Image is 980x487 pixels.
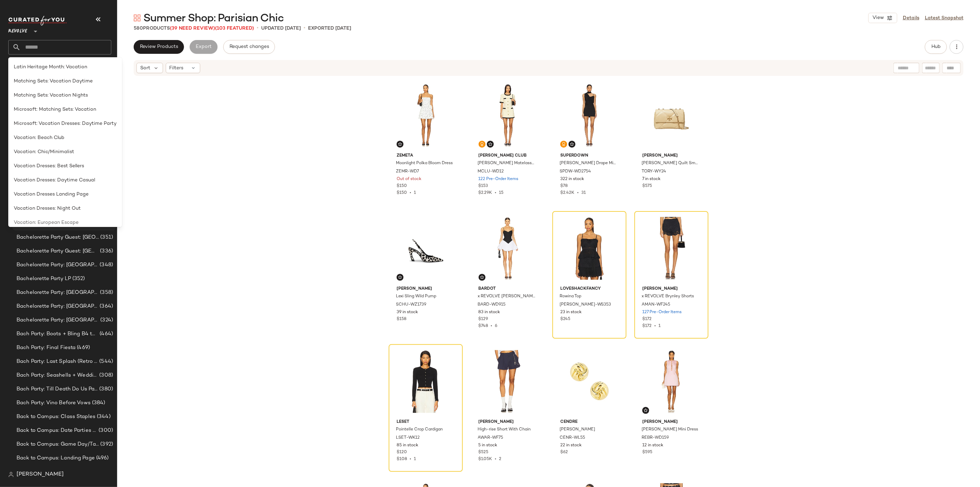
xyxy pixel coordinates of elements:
span: (1207) [70,151,88,159]
span: (392) [99,440,113,448]
button: View [868,13,897,23]
span: Cendre [560,419,619,425]
span: $172 [642,316,652,322]
span: • [407,191,414,195]
span: (336) [99,247,113,255]
span: Bachelorette Party: [GEOGRAPHIC_DATA] [17,261,98,269]
span: 22 in stock [560,443,582,449]
span: $748 [479,324,488,328]
span: Bachelorette Party: [GEOGRAPHIC_DATA] [17,289,99,297]
span: Bach Party: Vino Before Vows [17,399,91,407]
span: 31 [581,191,586,195]
span: Bardot [479,286,537,292]
span: Baby Shower Dresses [17,192,71,200]
span: $62 [560,449,568,456]
button: Request changes [223,40,275,54]
span: [PERSON_NAME] [17,470,64,479]
span: AMAN-WF245 [642,302,670,308]
span: • [492,191,499,195]
span: 1 [414,457,416,461]
span: [PERSON_NAME] Quilt Small Convertible Shoulder Bag [642,160,700,167]
span: [PERSON_NAME] [642,419,701,425]
span: (324) [99,316,113,324]
span: (422) [99,220,113,228]
span: Bach Party: Till Death Do Us Party [17,385,98,393]
span: (308) [98,371,113,379]
span: 23 in stock [560,309,582,316]
span: $245 [560,316,570,322]
span: Pointelle Crop Cardigan [396,427,443,433]
a: Latest Snapshot [925,14,963,22]
span: SCHU-WZ1739 [396,302,426,308]
span: [PERSON_NAME] [642,153,701,159]
span: SPDW-WD2754 [560,169,591,175]
span: Bachelorette Party: [GEOGRAPHIC_DATA] [17,316,99,324]
span: $575 [642,183,652,189]
img: cfy_white_logo.C9jOOHJF.svg [8,16,67,26]
img: BARD-WD915_V1.jpg [473,213,542,283]
span: [PERSON_NAME] Mini Dress [642,427,698,433]
img: svg%3e [562,142,566,146]
span: Revolve [8,23,27,36]
span: Latin Heritage Month Brands- DO NOT DELETE [17,165,95,172]
img: SPDW-WD2754_V1.jpg [555,80,624,150]
span: (351) [99,233,113,241]
span: $595 [642,449,652,456]
span: (544) [98,358,113,366]
img: svg%3e [644,408,648,413]
span: 9.5 Last 60 Receipt Dresses Selling [17,137,98,145]
span: 15 [499,191,504,195]
span: $150 [397,183,407,189]
span: Bach Party: Last Splash (Retro [GEOGRAPHIC_DATA]) [17,358,98,366]
span: [PERSON_NAME] [479,419,537,425]
span: Zemeta [397,153,455,159]
span: [PERSON_NAME] Drape Mini Dress [560,160,618,167]
span: Summer Shop: Parisian Chic [143,12,284,26]
span: (384) [91,399,105,407]
img: svg%3e [8,472,14,477]
button: Hub [925,40,947,54]
span: 6 [495,324,498,328]
span: (380) [98,385,113,393]
span: (496) [95,454,109,462]
span: (469) [75,344,90,352]
span: Sort [140,64,150,72]
span: Back to Campus: Class Staples [17,413,95,421]
span: $2.42K [560,191,574,195]
span: 9.8-9.12 AM Newness [17,151,70,159]
span: LESET [397,419,455,425]
span: $150 [397,191,407,195]
span: All Products [23,82,54,90]
img: REBR-WD159_V1.jpg [637,347,706,416]
span: Filters [170,64,184,72]
span: Global Clipboards [23,96,69,103]
a: Details [903,14,919,22]
span: $108 [397,457,407,461]
span: (39 Need Review) [170,26,215,31]
span: Bach Party: Boots + Bling B4 the Ring [17,330,98,338]
img: LESH-WS353_V1.jpg [555,213,624,283]
span: (440) [71,192,86,200]
span: Back to Campus: Game Day/Tailgates [17,440,99,448]
span: Moonlight Polka Bloom Dress [396,160,453,167]
span: 322 in stock [560,176,584,182]
span: REBR-WD159 [642,435,669,441]
span: Bach Party: Seashells + Wedding Bells [17,371,98,379]
span: (348) [98,261,113,269]
span: 127 Pre-Order Items [642,309,682,316]
span: Request changes [229,44,269,50]
span: 1 [659,324,661,328]
span: • [304,24,305,32]
span: (752) [99,206,113,214]
span: Bachelorette Party Guest: [GEOGRAPHIC_DATA] [17,220,99,228]
span: (352) [71,275,85,283]
span: Out of stock [397,176,421,182]
img: LSET-WK12_V1.jpg [391,347,460,416]
span: LSET-WK12 [396,435,420,441]
span: CENR-WL55 [560,435,585,441]
span: ZEMR-WD7 [396,169,419,175]
img: AMAN-WF245_V1.jpg [637,213,706,283]
span: (250) [98,137,113,145]
span: (344) [95,413,111,421]
span: • [488,324,495,328]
